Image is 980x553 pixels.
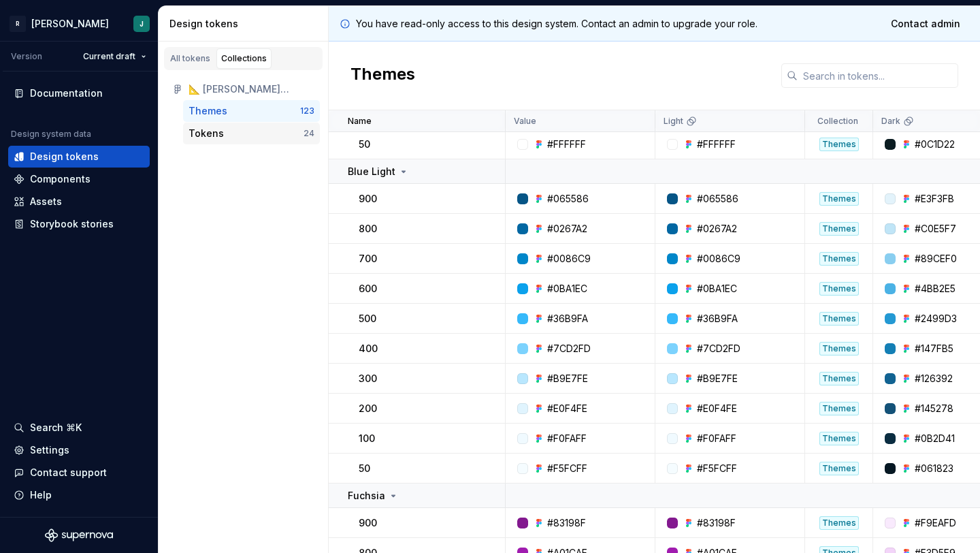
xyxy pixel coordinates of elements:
[547,282,587,296] div: #0BA1EC
[359,192,377,206] p: 900
[915,342,953,355] div: #147FB5
[915,402,953,415] div: #145278
[8,82,150,104] a: Documentation
[697,432,736,445] div: #F0FAFF
[819,432,859,445] div: Themes
[348,489,385,503] p: Fuchsia
[697,516,736,530] div: #83198F
[221,53,267,64] div: Collections
[356,17,757,31] p: You have read-only access to this design system. Contact an admin to upgrade your role.
[915,222,956,236] div: #C0E5F7
[8,146,150,168] a: Design tokens
[697,222,737,236] div: #0267A2
[359,222,377,236] p: 800
[819,402,859,415] div: Themes
[359,252,377,266] p: 700
[697,312,738,326] div: #36B9FA
[30,86,103,100] div: Documentation
[819,372,859,385] div: Themes
[915,252,957,266] div: #89CEF0
[8,484,150,506] button: Help
[547,342,591,355] div: #7CD2FD
[30,195,62,208] div: Assets
[30,150,99,163] div: Design tokens
[8,439,150,461] a: Settings
[915,372,953,385] div: #126392
[31,17,109,31] div: [PERSON_NAME]
[10,16,26,32] div: R
[819,252,859,266] div: Themes
[359,402,377,415] p: 200
[183,123,320,144] button: Tokens24
[8,168,150,190] a: Components
[547,192,589,206] div: #065586
[189,82,314,96] div: 📐 [PERSON_NAME] Foundations
[817,116,858,127] p: Collection
[3,9,155,38] button: R[PERSON_NAME]J
[915,462,953,475] div: #061823
[169,17,323,31] div: Design tokens
[798,63,958,88] input: Search in tokens...
[547,222,587,236] div: #0267A2
[819,282,859,296] div: Themes
[819,342,859,355] div: Themes
[348,116,372,127] p: Name
[547,462,587,475] div: #F5FCFF
[819,462,859,475] div: Themes
[359,432,375,445] p: 100
[359,462,370,475] p: 50
[359,138,370,151] p: 50
[697,372,738,385] div: #B9E7FE
[30,172,91,186] div: Components
[30,421,82,434] div: Search ⌘K
[697,192,738,206] div: #065586
[183,100,320,122] button: Themes123
[514,116,536,127] p: Value
[45,528,113,542] svg: Supernova Logo
[359,342,378,355] p: 400
[350,63,415,88] h2: Themes
[891,17,960,31] span: Contact admin
[8,191,150,212] a: Assets
[819,192,859,206] div: Themes
[547,252,591,266] div: #0086C9
[304,128,314,139] div: 24
[697,402,737,415] div: #E0F4FE
[11,129,91,140] div: Design system data
[882,12,969,36] a: Contact admin
[547,138,586,151] div: #FFFFFF
[300,106,314,116] div: 123
[697,252,740,266] div: #0086C9
[189,104,227,118] div: Themes
[8,417,150,439] button: Search ⌘K
[819,222,859,236] div: Themes
[881,116,900,127] p: Dark
[697,462,737,475] div: #F5FCFF
[11,51,42,62] div: Version
[170,53,210,64] div: All tokens
[83,51,135,62] span: Current draft
[30,443,69,457] div: Settings
[547,312,588,326] div: #36B9FA
[819,516,859,530] div: Themes
[915,282,955,296] div: #4BB2E5
[77,47,152,66] button: Current draft
[664,116,683,127] p: Light
[8,213,150,235] a: Storybook stories
[915,138,955,151] div: #0C1D22
[697,342,740,355] div: #7CD2FD
[359,516,377,530] p: 900
[359,312,376,326] p: 500
[8,462,150,484] button: Contact support
[140,18,144,29] div: J
[819,312,859,326] div: Themes
[547,402,587,415] div: #E0F4FE
[348,165,395,178] p: Blue Light
[359,372,377,385] p: 300
[359,282,377,296] p: 600
[915,516,956,530] div: #F9EAFD
[547,432,587,445] div: #F0FAFF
